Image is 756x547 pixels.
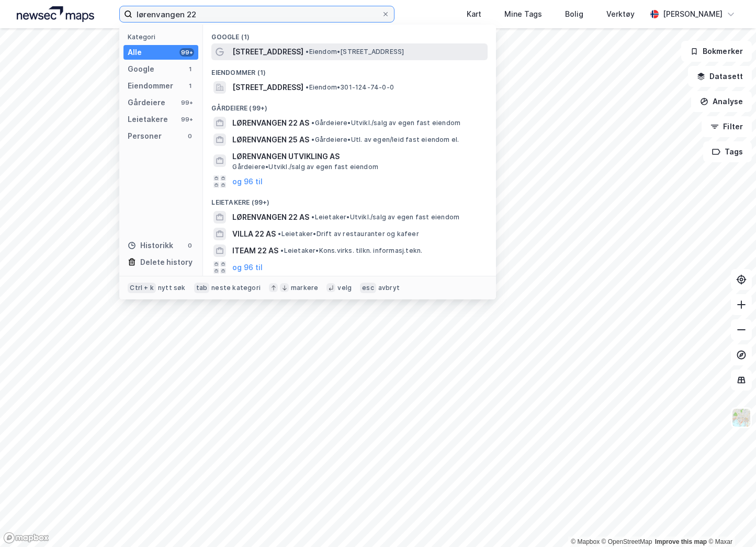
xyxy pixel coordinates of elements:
div: 99+ [179,98,194,107]
span: • [278,230,281,238]
div: Delete history [140,256,193,269]
span: • [311,119,314,127]
span: [STREET_ADDRESS] [232,46,303,58]
div: tab [194,283,210,293]
div: Kontrollprogram for chat [704,497,756,547]
div: esc [360,283,376,293]
div: Leietakere (99+) [203,190,496,209]
button: Analyse [691,91,752,112]
div: nytt søk [158,284,186,292]
span: LØRENVANGEN UTVIKLING AS [232,150,483,163]
span: Leietaker • Utvikl./salg av egen fast eiendom [311,213,459,221]
div: 1 [186,65,194,73]
button: Datasett [688,66,752,87]
span: Eiendom • [STREET_ADDRESS] [306,48,404,56]
div: Leietakere [128,113,168,126]
span: ITEAM 22 AS [232,244,278,257]
div: [PERSON_NAME] [663,8,723,20]
span: Leietaker • Drift av restauranter og kafeer [278,230,419,238]
div: velg [337,284,352,292]
div: Verktøy [606,8,635,20]
input: Søk på adresse, matrikkel, gårdeiere, leietakere eller personer [132,6,381,22]
div: 99+ [179,48,194,57]
div: Ctrl + k [128,283,156,293]
span: • [311,136,314,143]
div: 1 [186,82,194,90]
button: Bokmerker [681,41,752,62]
div: Kategori [128,33,198,41]
span: LØRENVANGEN 22 AS [232,211,309,224]
span: Gårdeiere • Utvikl./salg av egen fast eiendom [311,119,460,127]
span: LØRENVANGEN 22 AS [232,117,309,129]
div: Eiendommer [128,80,173,92]
iframe: Chat Widget [704,497,756,547]
div: Kart [467,8,481,20]
div: neste kategori [211,284,261,292]
div: Bolig [565,8,583,20]
div: Alle [128,46,142,59]
span: Gårdeiere • Utl. av egen/leid fast eiendom el. [311,136,459,144]
a: Mapbox [571,538,600,545]
a: Mapbox homepage [3,532,49,544]
span: VILLA 22 AS [232,228,276,240]
img: logo.a4113a55bc3d86da70a041830d287a7e.svg [17,6,94,22]
div: markere [291,284,318,292]
div: 0 [186,132,194,140]
div: Eiendommer (1) [203,60,496,79]
button: Filter [702,116,752,137]
span: • [311,213,314,221]
span: Leietaker • Kons.virks. tilkn. informasj.tekn. [280,247,422,255]
div: Personer [128,130,162,142]
span: LØRENVANGEN 25 AS [232,133,309,146]
button: og 96 til [232,261,263,274]
div: Gårdeiere (99+) [203,96,496,115]
a: Improve this map [655,538,707,545]
div: Mine Tags [504,8,542,20]
div: 99+ [179,115,194,124]
div: Google (1) [203,25,496,43]
span: • [306,48,309,55]
a: OpenStreetMap [602,538,652,545]
span: [STREET_ADDRESS] [232,81,303,94]
div: Google [128,63,154,75]
img: Z [731,408,751,428]
span: Eiendom • 301-124-74-0-0 [306,83,394,92]
button: Tags [703,141,752,162]
div: Historikk [128,239,173,252]
span: • [306,83,309,91]
span: Gårdeiere • Utvikl./salg av egen fast eiendom [232,163,378,171]
div: 0 [186,241,194,250]
button: og 96 til [232,175,263,188]
div: Gårdeiere [128,96,165,109]
span: • [280,247,284,254]
div: avbryt [378,284,400,292]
